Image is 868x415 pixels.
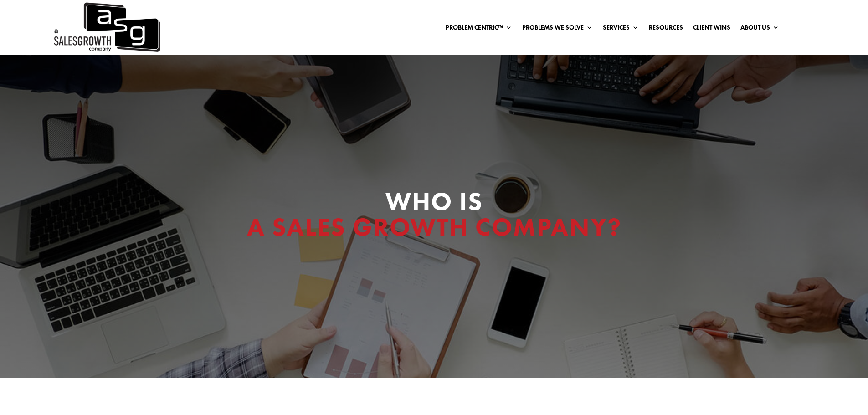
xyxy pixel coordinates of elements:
a: Problems We Solve [522,24,593,34]
span: A Sales Growth Company? [247,210,621,243]
a: Client Wins [693,24,730,34]
a: About Us [740,24,779,34]
a: Services [603,24,639,34]
a: Resources [649,24,683,34]
a: Problem Centric™ [446,24,512,34]
h1: Who Is [188,189,680,244]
